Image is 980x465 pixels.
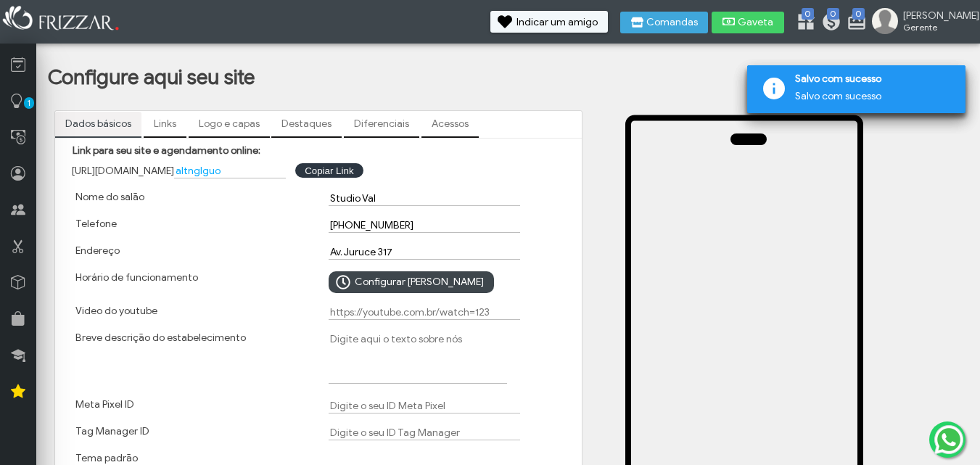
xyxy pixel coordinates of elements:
[75,332,246,344] label: Breve descrição do estabelecimento
[24,97,34,109] span: 1
[827,8,839,20] span: 0
[295,163,363,178] button: Copiar Link
[73,144,260,157] label: Link para seu site e agendamento online:
[75,218,117,230] label: Telefone
[329,191,520,206] input: Digite aqui o nome do salão
[795,73,955,90] span: Salvo com sucesso
[712,12,784,33] button: Gaveta
[344,112,419,136] a: Diferenciais
[821,12,836,35] a: 0
[738,17,774,28] span: Gaveta
[271,112,342,136] a: Destaques
[796,12,810,35] a: 0
[329,305,520,320] input: https://youtube.com.br/watch=123
[48,65,976,90] h1: Configure aqui seu site
[847,12,861,35] a: 0
[646,17,698,28] span: Comandas
[329,244,520,260] input: EX: Rua afonso pena, 119, curitiba, Paraná
[174,163,286,178] input: meusalao
[55,112,141,136] a: Dados básicos
[329,271,494,293] button: Configurar [PERSON_NAME]
[795,90,955,102] p: Salvo com sucesso
[75,398,134,411] label: Meta Pixel ID
[355,271,484,293] span: Configurar [PERSON_NAME]
[75,244,120,257] label: Endereço
[931,422,966,457] img: whatsapp.png
[490,11,608,33] button: Indicar um amigo
[872,8,973,37] a: [PERSON_NAME] Gerente
[620,12,708,33] button: Comandas
[75,271,198,284] label: Horário de funcionamento
[903,9,968,22] span: [PERSON_NAME]
[75,425,149,437] label: Tag Manager ID
[75,452,138,464] label: Tema padrão
[329,425,520,440] input: Digite o seu ID Tag Manager
[852,8,865,20] span: 0
[516,17,598,28] span: Indicar um amigo
[72,165,174,177] span: [URL][DOMAIN_NAME]
[903,22,968,33] span: Gerente
[144,112,186,136] a: Links
[329,218,520,233] input: Digite aqui o telefone
[329,398,520,413] input: Digite o seu ID Meta Pixel
[189,112,270,136] a: Logo e capas
[75,305,157,317] label: Video do youtube
[75,191,144,203] label: Nome do salão
[421,112,479,136] a: Acessos
[802,8,814,20] span: 0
